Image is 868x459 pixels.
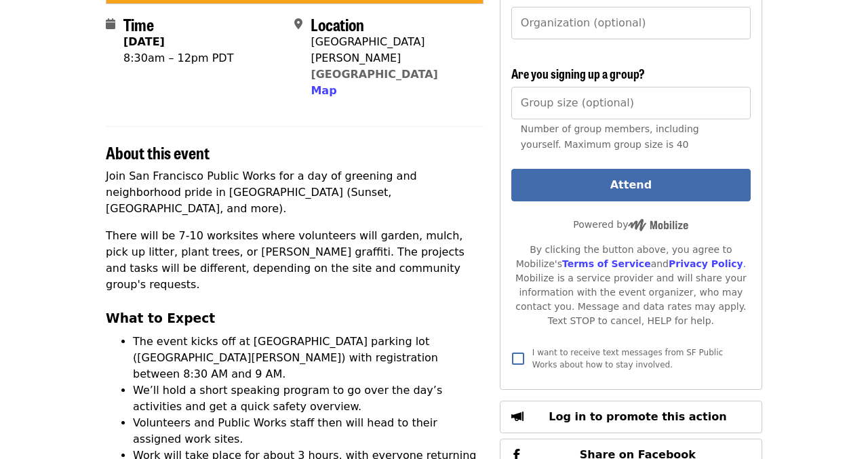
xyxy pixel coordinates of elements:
strong: [DATE] [123,35,165,48]
span: Log in to promote this action [549,410,726,423]
li: We’ll hold a short speaking program to go over the day’s activities and get a quick safety overview. [133,382,484,415]
span: Location [311,12,364,36]
span: About this event [106,140,210,164]
input: [object Object] [511,87,751,119]
span: Number of group members, including yourself. Maximum group size is 40 [521,123,699,150]
h3: What to Expect [106,309,484,328]
p: Join San Francisco Public Works for a day of greening and neighborhood pride in [GEOGRAPHIC_DATA]... [106,168,484,217]
button: Map [311,83,336,99]
i: calendar icon [106,18,115,31]
li: The event kicks off at [GEOGRAPHIC_DATA] parking lot ([GEOGRAPHIC_DATA][PERSON_NAME]) with regist... [133,334,484,382]
div: 8:30am – 12pm PDT [123,50,233,66]
div: [GEOGRAPHIC_DATA][PERSON_NAME] [311,34,472,66]
span: Are you signing up a group? [511,64,645,82]
li: Volunteers and Public Works staff then will head to their assigned work sites. [133,415,484,447]
input: Organization (optional) [511,7,751,39]
img: Powered by Mobilize [628,219,688,231]
a: [GEOGRAPHIC_DATA] [311,68,437,81]
span: I want to receive text messages from SF Public Works about how to stay involved. [532,348,723,370]
span: Map [311,84,336,97]
button: Log in to promote this action [500,401,762,433]
p: There will be 7-10 worksites where volunteers will garden, mulch, pick up litter, plant trees, or... [106,228,484,293]
span: Powered by [573,219,688,230]
a: Terms of Service [562,258,651,269]
span: Time [123,12,154,36]
button: Attend [511,169,751,201]
a: Privacy Policy [669,258,743,269]
div: By clicking the button above, you agree to Mobilize's and . Mobilize is a service provider and wi... [511,243,751,328]
i: map-marker-alt icon [294,18,302,31]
